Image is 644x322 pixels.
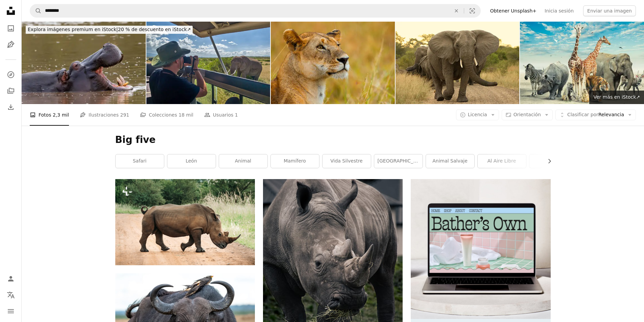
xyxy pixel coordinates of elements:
h1: Big five [115,134,551,146]
a: vida silvestre [323,154,371,168]
span: Explora imágenes premium en iStock | [28,27,118,32]
a: Obtener Unsplash+ [486,5,541,16]
a: león [167,154,216,168]
a: Explora imágenes premium en iStock|20 % de descuento en iStock↗ [22,22,197,38]
span: Orientación [514,112,541,117]
a: Ilustraciones 291 [80,104,129,126]
a: Iniciar sesión / Registrarse [4,272,18,286]
a: Rinoceronte gris en hierba verde durante el día [263,263,403,269]
button: Búsqueda visual [464,4,480,17]
img: Majestuosa leona hembra escaneando la sabana de Kenia durante la luz de la Hora Dorada [271,22,395,104]
button: desplazar lista a la derecha [543,154,551,168]
span: 291 [120,111,129,119]
a: al aire libre [478,154,526,168]
a: Explorar [4,68,18,81]
button: Borrar [449,4,464,17]
img: Hippos in a waterhole in a South African Game Reserve. [22,22,146,104]
span: Ver más en iStock ↗ [593,94,640,100]
a: animal salvaje [426,154,474,168]
a: Kenium [529,154,578,168]
form: Encuentra imágenes en todo el sitio [30,4,481,18]
button: Idioma [4,288,18,302]
button: Licencia [456,109,499,120]
a: safari [116,154,164,168]
button: Enviar una imagen [583,5,636,16]
a: Ver más en iStock↗ [589,91,644,104]
button: Menú [4,304,18,318]
a: Colecciones 18 mil [140,104,193,126]
a: Usuarios 1 [204,104,238,126]
a: Inicia sesión [541,5,578,16]
a: Ilustraciones [4,38,18,51]
a: Historial de descargas [4,100,18,114]
a: mamífero [271,154,319,168]
img: Gran grupo de animales africanos de safari juntos compuestos en una escena del suelo [520,22,644,104]
span: 18 mil [178,111,193,119]
span: Clasificar por [567,112,598,117]
img: Elefante matriarch locas causa de un rebaño. [396,22,520,104]
span: 1 [235,111,238,119]
a: Fotos [4,22,18,35]
img: Imagen de primer plano de un rinoceronte blanco caminando a través de un camino en Pilansberg, Su... [115,179,255,265]
span: Relevancia [567,112,624,118]
img: file-1707883121023-8e3502977149image [411,179,550,319]
a: Imagen de primer plano de un rinoceronte blanco caminando a través de un camino en Pilansberg, Su... [115,219,255,225]
span: Licencia [468,112,487,117]
a: [GEOGRAPHIC_DATA] [374,154,423,168]
span: 20 % de descuento en iStock ↗ [28,27,191,32]
a: Colecciones [4,84,18,98]
button: Clasificar porRelevancia [555,109,636,120]
img: Fotógrafo tomando fotos de un elefante africano, animal salvaje, safari game drive, viajes ecológ... [146,22,270,104]
button: Orientación [502,109,553,120]
button: Buscar en Unsplash [30,4,42,17]
a: animal [219,154,267,168]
